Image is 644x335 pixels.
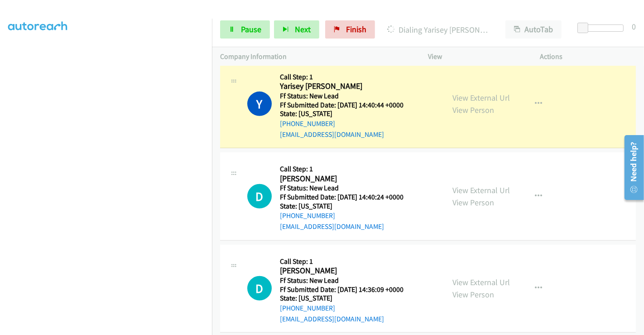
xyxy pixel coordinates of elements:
span: Finish [346,24,366,34]
a: View External Url [452,185,510,195]
div: The call is yet to be attempted [247,184,272,209]
a: Pause [220,20,270,39]
button: Next [274,20,319,39]
p: Actions [540,51,636,62]
h5: Ff Status: New Lead [280,184,404,193]
h5: State: [US_STATE] [280,202,404,211]
p: Company Information [220,51,412,62]
button: AutoTab [505,20,562,39]
a: View External Url [452,92,510,103]
h5: Ff Submitted Date: [DATE] 14:40:24 +0000 [280,193,404,202]
div: The call is yet to be attempted [247,276,272,301]
span: Next [295,24,311,34]
div: 0 [632,20,636,33]
h2: Yarisey [PERSON_NAME] [280,81,404,92]
h1: D [247,276,272,301]
a: Finish [325,20,375,39]
iframe: Resource Center [618,131,644,204]
a: [EMAIL_ADDRESS][DOMAIN_NAME] [280,315,384,323]
h1: D [247,184,272,209]
a: [PHONE_NUMBER] [280,304,335,312]
a: [EMAIL_ADDRESS][DOMAIN_NAME] [280,130,384,139]
a: View Person [452,197,494,208]
a: [PHONE_NUMBER] [280,211,335,220]
h1: Y [247,92,272,116]
a: View External Url [452,277,510,287]
h5: Ff Submitted Date: [DATE] 14:40:44 +0000 [280,101,404,110]
h5: Ff Status: New Lead [280,276,404,285]
p: View [428,51,524,62]
h5: State: [US_STATE] [280,294,404,303]
h5: Ff Status: New Lead [280,92,404,101]
h5: Call Step: 1 [280,165,404,174]
a: [EMAIL_ADDRESS][DOMAIN_NAME] [280,222,384,231]
span: Pause [241,24,261,34]
p: Dialing Yarisey [PERSON_NAME] [387,24,489,36]
div: Delay between calls (in seconds) [582,24,624,32]
a: View Person [452,105,494,115]
h5: State: [US_STATE] [280,109,404,118]
h5: Call Step: 1 [280,257,404,266]
h2: [PERSON_NAME] [280,174,404,184]
h2: [PERSON_NAME] [280,266,404,276]
a: View Person [452,289,494,300]
h5: Call Step: 1 [280,73,404,82]
a: [PHONE_NUMBER] [280,119,335,128]
h5: Ff Submitted Date: [DATE] 14:36:09 +0000 [280,285,404,294]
